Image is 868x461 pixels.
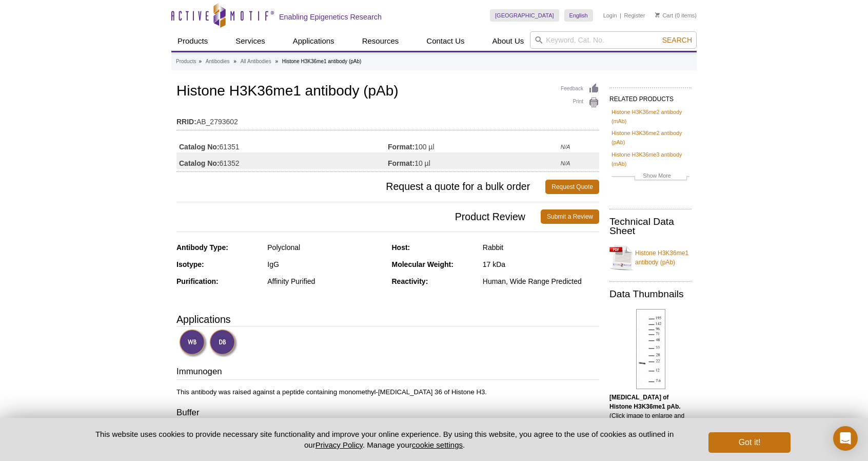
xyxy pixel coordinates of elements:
div: Human, Wide Range Predicted [483,277,599,286]
a: Services [229,31,271,51]
h2: RELATED PRODUCTS [609,87,692,106]
a: Resources [356,31,405,51]
strong: Purification: [176,277,219,285]
td: 10 µl [388,152,561,169]
td: 61352 [176,152,388,169]
span: Request a quote for a bulk order [176,180,545,194]
strong: Catalog No: [179,142,220,151]
b: [MEDICAL_DATA] of Histone H3K36me1 pAb. [609,394,681,410]
strong: Host: [392,243,410,252]
div: Rabbit [483,243,599,252]
div: Open Intercom Messenger [833,426,858,451]
strong: Format: [388,159,415,168]
li: » [233,59,236,64]
strong: Catalog No: [179,159,220,168]
p: (Click image to enlarge and see details.) [609,393,692,430]
strong: Antibody Type: [176,243,228,252]
li: (0 items) [655,9,697,22]
img: Western Blot Validated [179,329,207,357]
a: Register [624,12,645,19]
strong: Isotype: [176,260,204,268]
h3: Buffer [176,407,599,421]
a: [GEOGRAPHIC_DATA] [490,9,559,22]
img: Dot Blot Validated [209,329,238,357]
a: Feedback [561,83,599,94]
h3: Immunogen [176,366,599,380]
a: Products [176,57,196,66]
img: Histone H3K36me1 antibody (pAb) tested by Western blot. [636,309,665,389]
div: IgG [267,260,384,269]
strong: RRID: [176,117,196,126]
a: Show More [611,171,689,183]
a: Submit a Review [541,209,599,224]
span: Product Review [176,209,541,224]
a: About Us [486,31,530,51]
a: All Antibodies [241,57,271,66]
button: Got it! [708,432,791,453]
a: Histone H3K36me2 antibody (pAb) [611,128,689,147]
a: Request Quote [545,180,599,194]
td: AB_2793602 [176,111,599,127]
a: Histone H3K36me1 antibody (pAb) [609,242,692,273]
li: | [620,9,621,22]
h2: Technical Data Sheet [609,217,692,236]
a: Print [561,97,599,108]
a: English [564,9,593,22]
div: 17 kDa [483,260,599,269]
a: Antibodies [206,57,230,66]
span: Search [662,36,692,44]
h2: Enabling Epigenetics Research [279,12,382,22]
a: Login [603,12,617,19]
p: This website uses cookies to provide necessary site functionality and improve your online experie... [77,429,692,450]
td: N/A [561,136,599,152]
a: Cart [655,12,673,19]
strong: Format: [388,142,415,151]
p: This antibody was raised against a peptide containing monomethyl-[MEDICAL_DATA] 36 of Histone H3. [176,388,599,397]
input: Keyword, Cat. No. [530,31,697,49]
strong: Reactivity: [392,277,428,285]
h3: Applications [176,312,599,327]
a: Histone H3K36me3 antibody (mAb) [611,150,689,168]
a: Histone H3K36me2 antibody (mAb) [611,107,689,126]
li: » [199,59,202,64]
a: Products [171,31,214,51]
a: Privacy Policy [315,440,363,449]
td: 100 µl [388,136,561,152]
div: Affinity Purified [267,277,384,286]
a: Contact Us [420,31,470,51]
h1: Histone H3K36me1 antibody (pAb) [176,83,599,101]
a: Applications [287,31,341,51]
li: Histone H3K36me1 antibody (pAb) [282,59,362,64]
button: cookie settings [412,440,463,449]
strong: Molecular Weight: [392,260,453,268]
img: Your Cart [655,12,660,17]
div: Polyclonal [267,243,384,252]
h2: Data Thumbnails [609,290,692,299]
td: 61351 [176,136,388,152]
li: » [275,59,278,64]
td: N/A [561,152,599,169]
button: Search [659,35,695,45]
